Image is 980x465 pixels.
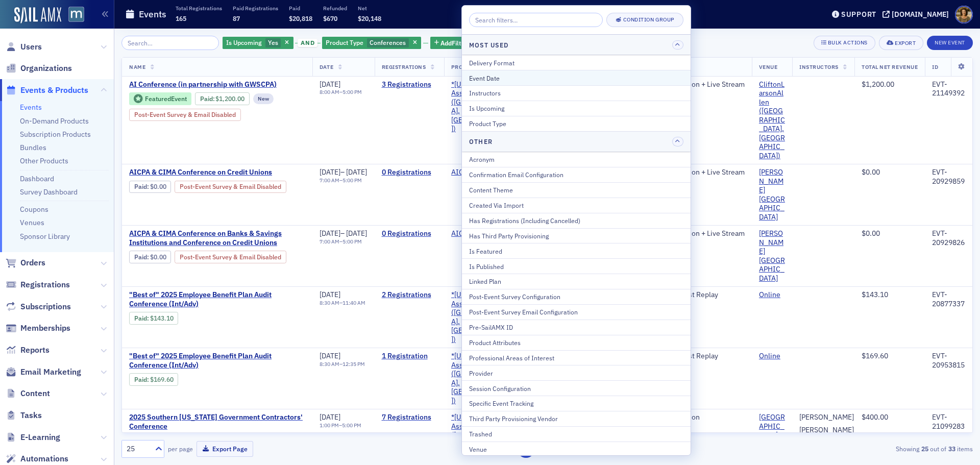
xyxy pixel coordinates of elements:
span: : [200,95,216,103]
span: *Maryland Association of CPAs (Timonium, MD) [451,352,521,405]
button: New Event [927,36,973,50]
span: $400.00 [862,412,888,422]
a: 7 Registrations [382,413,437,422]
div: Acronym [469,155,683,164]
span: 165 [176,14,186,22]
span: Yes [268,38,278,46]
a: Paid [134,376,147,383]
a: 2 Registrations [382,290,437,300]
div: Webcast Replay [667,290,745,300]
a: 3 Registrations [382,80,437,89]
span: "Best of" 2025 Employee Benefit Plan Audit Conference (Int/Adv) [129,352,305,370]
a: Online [759,352,780,361]
a: Paid [134,183,147,190]
div: Is Featured [469,247,683,256]
strong: 25 [919,444,930,453]
div: Product Attributes [469,338,683,347]
time: 8:00 AM [320,88,339,95]
input: Search… [121,36,219,50]
div: 25 [127,444,149,454]
span: Conferences [370,38,406,46]
span: $143.10 [150,314,174,322]
a: Sponsor Library [20,232,70,241]
div: Post-Event Survey Configuration [469,292,683,301]
div: Paid: 2 - $16960 [129,373,178,385]
span: : [134,183,150,190]
div: – [320,300,365,306]
button: Acronym [462,152,691,167]
div: – [320,177,367,184]
div: New [253,93,274,104]
div: Showing out of items [696,444,973,453]
a: AICPA [451,229,472,238]
div: – [320,168,367,177]
span: [DATE] [346,229,367,238]
div: EVT-20877337 [932,290,965,308]
button: Session Configuration [462,380,691,396]
span: : [134,376,150,383]
span: $1,200.00 [862,80,894,89]
time: 5:00 PM [342,88,362,95]
span: 87 [233,14,240,22]
span: Registrations [20,279,70,290]
span: Events & Products [20,85,88,96]
button: Product Type [462,116,691,131]
span: and [298,39,317,47]
div: – [320,229,367,238]
button: and [295,39,321,47]
div: [DOMAIN_NAME] [892,10,949,19]
span: Venue [759,63,778,70]
div: Yes [223,37,293,50]
span: "Best of" 2025 Employee Benefit Plan Audit Conference (Int/Adv) [129,290,305,308]
div: – [320,89,362,95]
span: *Maryland Association of CPAs (Timonium, MD) [451,80,521,134]
div: Confirmation Email Configuration [469,170,683,179]
div: Webcast Replay [667,352,745,361]
a: View Homepage [61,7,84,24]
a: Survey Dashboard [20,187,78,197]
a: Email Marketing [6,366,81,378]
img: SailAMX [68,7,84,22]
div: Third Party Provisioning Vendor [469,414,683,423]
div: In-Person + Live Stream [667,168,745,177]
span: Provider [451,63,480,70]
div: Post-Event Survey Email Configuration [469,307,683,316]
button: Delivery Format [462,55,691,70]
div: Paid: 4 - $120000 [195,92,250,105]
a: *[US_STATE] Association of CPAs ([GEOGRAPHIC_DATA], [GEOGRAPHIC_DATA]) [451,352,521,405]
a: Organizations [6,63,72,74]
a: AICPA & CIMA Conference on Credit Unions [129,168,305,177]
button: Created Via Import [462,198,691,213]
div: Delivery Format [469,58,683,67]
span: : [134,253,150,261]
a: E-Learning [6,432,60,443]
div: Provider [469,369,683,378]
a: Online [759,290,780,300]
span: [DATE] [320,412,340,422]
a: Bundles [20,143,46,152]
button: Has Third Party Provisioning [462,228,691,243]
time: 5:00 PM [342,422,361,429]
span: $0.00 [150,253,166,261]
div: Session Configuration [469,384,683,393]
a: 0 Registrations [382,168,437,177]
span: $20,148 [358,14,381,22]
button: Export [879,36,923,50]
button: Pre-SailAMX ID [462,320,691,335]
div: Post-Event Survey [175,251,286,263]
div: – [320,361,365,368]
div: Product Type [469,119,683,128]
a: Events & Products [6,85,88,96]
div: Event Date [469,74,683,83]
button: Condition Group [606,13,683,27]
a: SailAMX [14,7,61,23]
div: [PERSON_NAME] [799,413,854,422]
time: 11:40 AM [342,299,365,306]
a: *[US_STATE] Association of CPAs ([GEOGRAPHIC_DATA], [GEOGRAPHIC_DATA]) [451,290,521,344]
button: Content Theme [462,182,691,198]
span: Content [20,388,50,399]
button: Product Attributes [462,335,691,350]
a: CliftonLarsonAllen ([GEOGRAPHIC_DATA], [GEOGRAPHIC_DATA]) [759,80,785,161]
span: 2025 Southern Maryland Government Contractors' Conference [129,413,305,431]
strong: 33 [946,444,957,453]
